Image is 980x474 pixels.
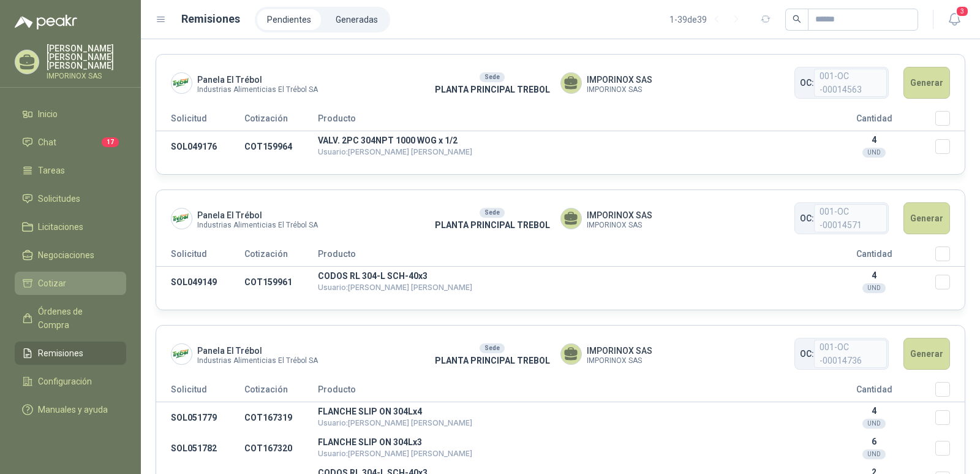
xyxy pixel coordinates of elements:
[935,267,965,298] td: Seleccionar/deseleccionar
[480,343,505,353] div: Sede
[813,135,935,145] p: 4
[38,107,58,121] span: Inicio
[813,437,935,446] p: 6
[15,300,126,337] a: Órdenes de Compra
[171,344,192,364] img: Company Logo
[480,72,505,82] div: Sede
[15,342,126,365] a: Remisiones
[587,357,652,364] span: IMPORINOX SAS
[587,86,652,93] span: IMPORINOX SAS
[38,164,65,177] span: Tareas
[587,73,652,86] span: IMPORINOX SAS
[47,44,126,70] p: [PERSON_NAME] [PERSON_NAME] [PERSON_NAME]
[424,83,560,96] p: PLANTA PRINCIPAL TREBOL
[171,208,192,229] img: Company Logo
[318,407,813,416] p: FLANCHE SLIP ON 304Lx4
[244,247,318,267] th: Cotización
[156,402,244,434] td: SOL051779
[326,9,388,30] a: Generadas
[197,86,318,93] span: Industrias Alimenticias El Trébol SA
[956,6,969,17] span: 3
[935,382,965,402] th: Seleccionar/deseleccionar
[318,247,813,267] th: Producto
[814,204,887,232] span: 001-OC -00014571
[244,267,318,298] td: COT159961
[318,438,813,446] p: FLANCHE SLIP ON 304Lx3
[318,283,472,292] span: Usuario: [PERSON_NAME] [PERSON_NAME]
[318,111,813,131] th: Producto
[318,136,813,145] p: VALV. 2PC 304NPT 1000 WOG x 1/2
[935,433,965,464] td: Seleccionar/deseleccionar
[15,15,77,29] img: Logo peakr
[935,111,965,131] th: Seleccionar/deseleccionar
[197,222,318,229] span: Industrias Alimenticias El Trébol SA
[424,218,560,232] p: PLANTA PRINCIPAL TREBOL
[813,247,935,267] th: Cantidad
[244,433,318,464] td: COT167320
[800,76,814,90] span: OC:
[181,10,240,28] h1: Remisiones
[197,357,318,364] span: Industrias Alimenticias El Trébol SA
[318,147,472,156] span: Usuario: [PERSON_NAME] [PERSON_NAME]
[480,208,505,218] div: Sede
[903,67,950,99] button: Generar
[15,272,126,295] a: Cotizar
[15,370,126,393] a: Configuración
[15,187,126,210] a: Solicitudes
[15,102,126,126] a: Inicio
[156,433,244,464] td: SOL051782
[669,10,746,29] div: 1 - 39 de 39
[813,406,935,416] p: 4
[38,305,115,332] span: Órdenes de Compra
[862,283,886,293] div: UND
[587,208,652,222] span: IMPORINOX SAS
[862,148,886,158] div: UND
[38,346,83,360] span: Remisiones
[813,111,935,131] th: Cantidad
[102,137,119,147] span: 17
[38,192,80,205] span: Solicitudes
[862,419,886,429] div: UND
[38,248,94,262] span: Negociaciones
[318,449,472,458] span: Usuario: [PERSON_NAME] [PERSON_NAME]
[197,344,318,357] span: Panela El Trébol
[47,72,126,80] p: IMPORINOX SAS
[15,131,126,154] a: Chat17
[318,418,472,427] span: Usuario: [PERSON_NAME] [PERSON_NAME]
[156,111,244,131] th: Solicitud
[156,382,244,402] th: Solicitud
[15,159,126,182] a: Tareas
[244,131,318,162] td: COT159964
[156,267,244,298] td: SOL049149
[814,69,887,97] span: 001-OC -00014563
[156,247,244,267] th: Solicitud
[15,398,126,421] a: Manuales y ayuda
[814,340,887,368] span: 001-OC -00014736
[318,382,813,402] th: Producto
[15,215,126,239] a: Licitaciones
[935,402,965,434] td: Seleccionar/deseleccionar
[813,382,935,402] th: Cantidad
[318,272,813,280] p: CODOS RL 304-L SCH-40x3
[38,136,56,149] span: Chat
[38,403,108,416] span: Manuales y ayuda
[156,131,244,162] td: SOL049176
[15,243,126,267] a: Negociaciones
[38,220,83,234] span: Licitaciones
[171,73,192,93] img: Company Logo
[800,347,814,361] span: OC:
[587,344,652,357] span: IMPORINOX SAS
[793,15,801,23] span: search
[903,338,950,370] button: Generar
[244,111,318,131] th: Cotización
[244,402,318,434] td: COT167319
[257,9,321,30] a: Pendientes
[197,73,318,86] span: Panela El Trébol
[38,375,92,388] span: Configuración
[935,247,965,267] th: Seleccionar/deseleccionar
[197,208,318,222] span: Panela El Trébol
[244,382,318,402] th: Cotización
[800,212,814,225] span: OC:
